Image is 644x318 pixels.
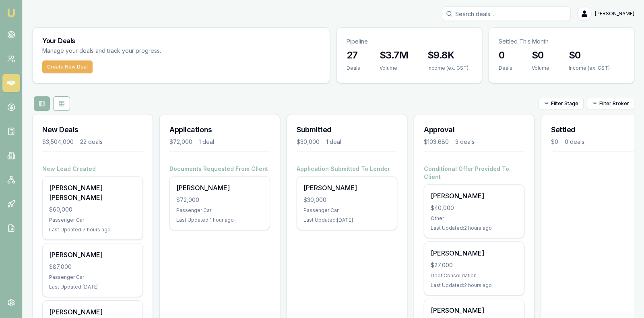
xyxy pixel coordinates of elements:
div: Last Updated: 7 hours ago [49,227,136,233]
div: Passenger Car [49,217,136,223]
h3: $0 [532,49,549,62]
div: [PERSON_NAME] [49,307,136,317]
h3: Approval [424,124,524,135]
div: Income (ex. GST) [569,65,610,71]
button: Filter Broker [587,98,634,109]
span: [PERSON_NAME] [595,10,634,17]
div: Other [431,215,518,222]
div: 22 deals [80,138,103,146]
h3: Submitted [297,124,397,135]
input: Search deals [442,6,571,21]
div: Passenger Car [49,274,136,281]
h4: Conditional Offer Provided To Client [424,165,524,181]
h3: Applications [169,124,270,135]
h3: $9.8K [427,49,469,62]
h4: Documents Requested From Client [169,165,270,173]
span: Filter Broker [599,100,629,107]
div: $103,680 [424,138,449,146]
h3: $0 [569,49,610,62]
div: Last Updated: [DATE] [303,217,390,223]
div: Income (ex. GST) [427,65,469,71]
div: Deals [347,65,360,71]
div: Volume [532,65,549,71]
div: [PERSON_NAME] [303,183,390,193]
div: $30,000 [303,196,390,204]
div: Last Updated: 1 hour ago [176,217,263,223]
div: Last Updated: 2 hours ago [431,225,518,231]
h3: New Deals [42,124,143,135]
h3: Your Deals [42,37,320,44]
button: Create New Deal [42,60,93,73]
div: $27,000 [431,261,518,269]
div: $30,000 [297,138,320,146]
p: Pipeline [347,37,472,46]
div: Volume [380,65,408,71]
div: Passenger Car [176,207,263,214]
div: $40,000 [431,204,518,212]
div: $0 [551,138,558,146]
div: [PERSON_NAME] [PERSON_NAME] [49,183,136,202]
div: [PERSON_NAME] [431,306,518,315]
h4: New Lead Created [42,165,143,173]
div: 1 deal [326,138,341,146]
div: Debt Consolidation [431,272,518,279]
div: [PERSON_NAME] [176,183,263,193]
button: Filter Stage [539,98,584,109]
p: Manage your deals and track your progress. [42,46,248,56]
div: Last Updated: [DATE] [49,284,136,290]
div: Last Updated: 2 hours ago [431,282,518,289]
div: [PERSON_NAME] [431,248,518,258]
div: $3,504,000 [42,138,74,146]
span: Filter Stage [551,100,578,107]
h3: $3.7M [380,49,408,62]
img: emu-icon-u.png [6,8,16,18]
div: $60,000 [49,206,136,214]
h3: 0 [499,49,512,62]
div: Deals [499,65,512,71]
p: Settled This Month [499,37,624,46]
div: 1 deal [199,138,214,146]
h3: 27 [347,49,360,62]
div: $72,000 [176,196,263,204]
div: $87,000 [49,263,136,271]
div: 3 deals [455,138,475,146]
div: Passenger Car [303,207,390,214]
div: $72,000 [169,138,192,146]
div: [PERSON_NAME] [49,250,136,260]
div: 0 deals [565,138,584,146]
div: [PERSON_NAME] [431,191,518,201]
h4: Application Submitted To Lender [297,165,397,173]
